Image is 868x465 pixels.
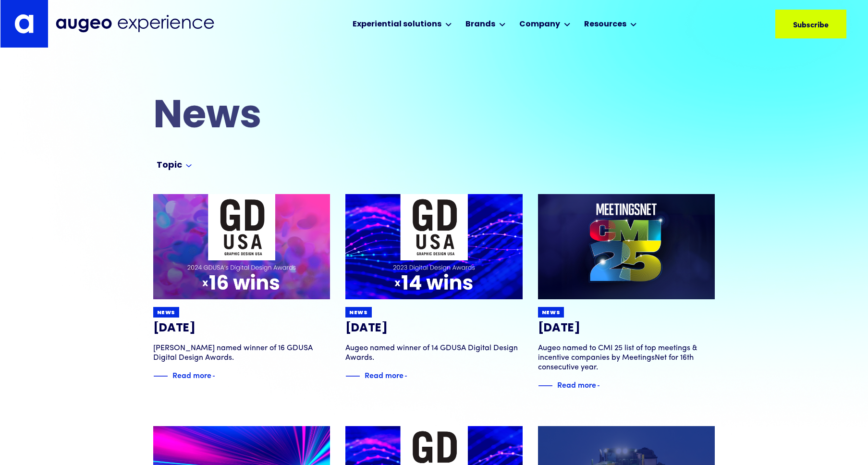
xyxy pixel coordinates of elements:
[538,321,715,336] h3: [DATE]
[365,369,403,380] div: Read more
[153,98,484,137] h2: News
[345,343,523,363] div: Augeo named winner of 14 GDUSA Digital Design Awards.
[212,370,227,382] img: Blue text arrow
[353,19,441,30] div: Experiential solutions
[584,19,626,30] div: Resources
[538,380,552,392] img: Blue decorative line
[597,380,611,392] img: Blue text arrow
[538,194,715,392] a: News[DATE]Augeo named to CMI 25 list of top meetings & incentive companies by MeetingsNet for 16t...
[153,343,330,363] div: [PERSON_NAME] named winner of 16 GDUSA Digital Design Awards.
[153,321,330,336] h3: [DATE]
[153,370,168,382] img: Blue decorative line
[775,10,846,38] a: Subscribe
[157,309,176,317] div: News
[157,160,182,171] div: Topic
[542,309,561,317] div: News
[153,194,330,382] a: News[DATE][PERSON_NAME] named winner of 16 GDUSA Digital Design Awards.Blue decorative lineRead m...
[557,379,596,390] div: Read more
[465,19,495,30] div: Brands
[345,194,523,382] a: News[DATE]Augeo named winner of 14 GDUSA Digital Design Awards.Blue decorative lineRead moreBlue ...
[404,370,419,382] img: Blue text arrow
[172,369,211,380] div: Read more
[14,14,34,34] img: Augeo's "a" monogram decorative logo in white.
[345,370,360,382] img: Blue decorative line
[519,19,560,30] div: Company
[349,309,368,317] div: News
[186,164,192,168] img: Arrow symbol in bright blue pointing down to indicate an expanded section.
[345,321,523,336] h3: [DATE]
[56,15,214,33] img: Augeo Experience business unit full logo in midnight blue.
[538,343,715,372] div: Augeo named to CMI 25 list of top meetings & incentive companies by MeetingsNet for 16th consecut...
